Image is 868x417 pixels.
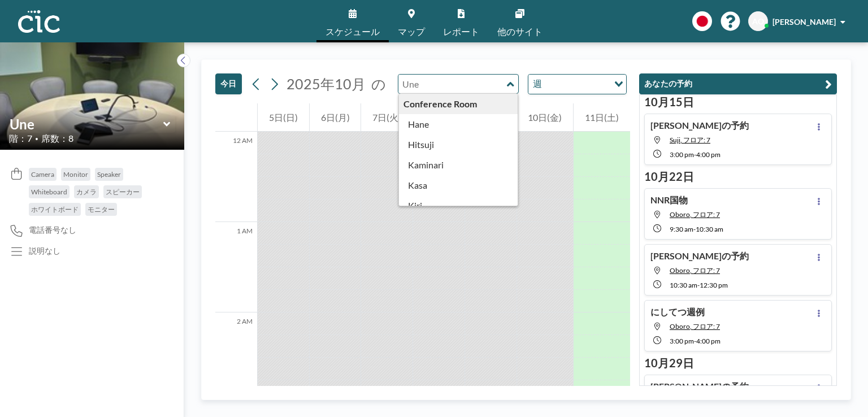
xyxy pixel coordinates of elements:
input: Une [10,116,163,132]
span: Oboro, フロア: 7 [670,322,720,331]
h4: NNR国物 [650,194,688,206]
div: 1 AM [215,222,257,312]
button: あなたの予約 [639,73,837,94]
div: 12 AM [215,132,257,222]
button: 今日 [215,73,242,94]
span: スケジュール [325,27,380,36]
span: 他のサイト [497,27,542,36]
span: の [371,75,386,93]
h4: [PERSON_NAME]の予約 [650,381,749,392]
span: Oboro, フロア: 7 [670,210,720,219]
span: Whiteboard [31,188,67,196]
span: スピーカー [106,188,140,196]
h3: 10月29日 [644,356,832,370]
span: ホワイトボード [31,205,79,214]
span: Oboro, フロア: 7 [670,266,720,275]
span: Monitor [63,170,88,179]
h4: [PERSON_NAME]の予約 [650,120,749,131]
span: レポート [443,27,479,36]
span: 10:30 AM [670,281,697,289]
span: カメラ [76,188,97,196]
span: 4:00 PM [696,337,721,345]
span: 席数：8 [41,133,73,144]
div: Kaminari [399,155,518,175]
div: 6日(月) [310,103,361,132]
span: 9:30 AM [670,225,693,233]
span: 3:00 PM [670,150,694,159]
span: 3:00 PM [670,337,694,345]
input: Search for option [545,77,607,92]
div: Search for option [528,75,626,94]
span: 4:00 PM [696,150,721,159]
span: - [693,225,696,233]
span: 電話番号なし [29,225,76,235]
div: 説明なし [29,246,60,256]
div: 10日(金) [517,103,574,132]
h3: 10月22日 [644,170,832,184]
span: マップ [398,27,425,36]
div: 2 AM [215,312,257,403]
span: • [35,135,38,142]
div: Hitsuji [399,134,518,155]
div: Kiri [399,196,518,216]
div: Conference Room [399,94,518,114]
span: - [694,337,696,345]
span: 週 [531,77,544,92]
div: 11日(土) [574,103,630,132]
input: Une [398,75,507,93]
h3: 10月15日 [644,95,832,109]
span: AO [752,16,764,27]
div: 5日(日) [258,103,309,132]
img: organization-logo [18,10,60,33]
span: 10:30 AM [696,225,723,233]
h4: にしてつ週例 [650,306,705,318]
span: 2025年10月 [287,75,366,92]
span: [PERSON_NAME] [772,17,836,27]
span: 階：7 [9,133,32,144]
h4: [PERSON_NAME]の予約 [650,250,749,262]
span: モニター [88,205,115,214]
div: Hane [399,114,518,134]
span: - [697,281,700,289]
span: 12:30 PM [700,281,728,289]
div: 7日(火) [361,103,413,132]
div: Kasa [399,175,518,196]
span: Suji, フロア: 7 [670,136,710,144]
span: - [694,150,696,159]
span: Speaker [97,170,121,179]
span: Camera [31,170,54,179]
